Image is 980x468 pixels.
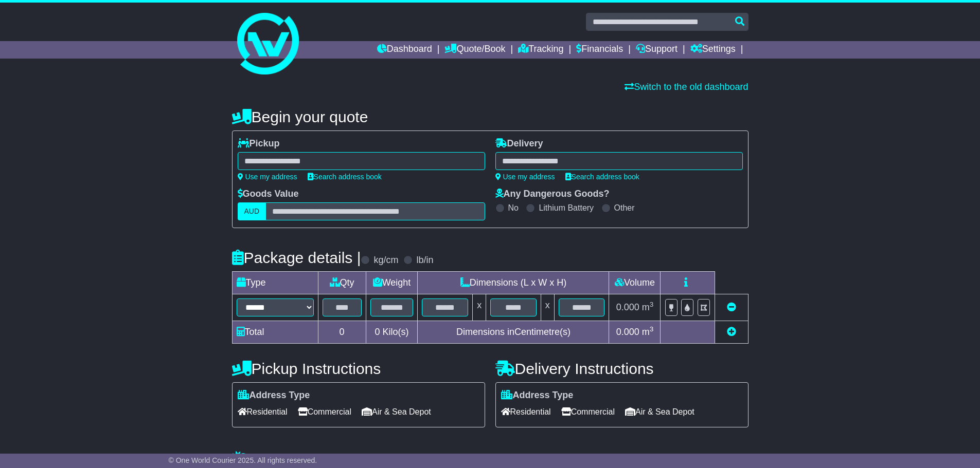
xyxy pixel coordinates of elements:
td: Dimensions in Centimetre(s) [418,321,609,344]
h4: Package details | [232,249,361,266]
label: Any Dangerous Goods? [495,189,610,200]
a: Remove this item [727,302,736,312]
label: Other [614,203,635,213]
span: Commercial [298,404,351,420]
td: Type [232,272,318,294]
td: x [473,294,486,321]
span: Air & Sea Depot [625,404,694,420]
label: Address Type [238,390,310,401]
span: Air & Sea Depot [362,404,431,420]
span: m [642,327,654,337]
h4: Warranty & Insurance [232,451,749,467]
a: Search address book [308,173,382,181]
h4: Begin your quote [232,108,749,125]
span: m [642,302,654,312]
h4: Pickup Instructions [232,360,485,377]
span: 0 [375,327,380,337]
a: Use my address [238,173,297,181]
a: Dashboard [377,41,432,59]
label: No [508,203,519,213]
label: lb/in [416,255,433,266]
td: 0 [318,321,366,344]
span: © One World Courier 2025. All rights reserved. [169,456,317,464]
label: Lithium Battery [539,203,594,213]
sup: 3 [650,325,654,333]
td: Dimensions (L x W x H) [418,272,609,294]
span: Residential [238,404,288,420]
sup: 3 [650,301,654,308]
td: x [541,294,554,321]
td: Kilo(s) [366,321,418,344]
label: kg/cm [373,255,398,266]
td: Weight [366,272,418,294]
td: Volume [609,272,661,294]
label: Delivery [495,138,543,149]
a: Support [636,41,678,59]
label: Goods Value [238,189,299,200]
label: AUD [238,202,266,220]
a: Tracking [518,41,563,59]
td: Total [232,321,318,344]
h4: Delivery Instructions [495,360,749,377]
span: 0.000 [616,327,639,337]
a: Financials [576,41,623,59]
span: Residential [501,404,551,420]
label: Pickup [238,138,280,149]
a: Quote/Book [444,41,505,59]
a: Switch to the old dashboard [625,82,748,92]
a: Use my address [495,173,555,181]
td: Qty [318,272,366,294]
span: 0.000 [616,302,639,312]
a: Search address book [565,173,639,181]
a: Add new item [727,327,736,337]
label: Address Type [501,390,574,401]
a: Settings [690,41,736,59]
span: Commercial [561,404,615,420]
